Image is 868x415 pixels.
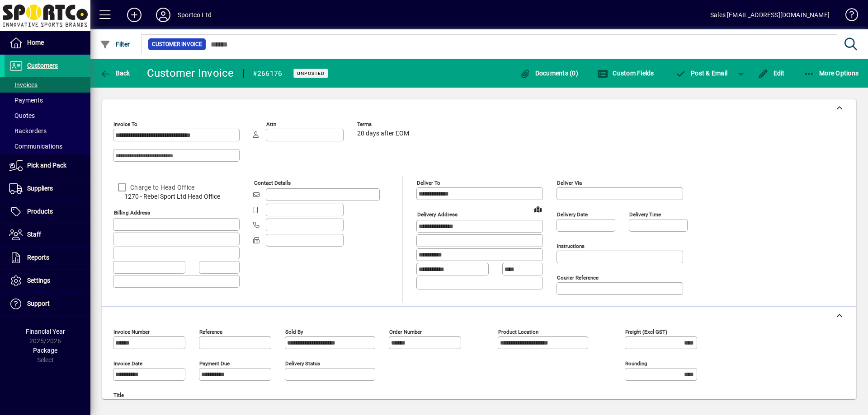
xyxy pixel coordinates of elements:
[100,41,130,48] span: Filter
[5,108,90,123] a: Quotes
[5,77,90,93] a: Invoices
[266,121,276,127] mat-label: Attn
[147,66,234,80] div: Customer Invoice
[98,65,132,81] button: Back
[9,81,38,89] span: Invoices
[90,65,140,81] app-page-header-button: Back
[100,70,130,77] span: Back
[802,65,861,81] button: More Options
[199,329,222,335] mat-label: Reference
[557,275,599,281] mat-label: Courier Reference
[675,70,728,77] span: ost & Email
[149,7,178,23] button: Profile
[297,70,325,76] span: Unposted
[671,65,732,81] button: Post & Email
[839,2,857,31] a: Knowledge Base
[5,247,90,269] a: Reports
[27,254,49,261] span: Reports
[595,65,656,81] button: Custom Fields
[27,300,50,307] span: Support
[5,32,90,54] a: Home
[357,121,411,127] span: Terms
[27,231,41,238] span: Staff
[113,329,150,335] mat-label: Invoice number
[152,40,202,49] span: Customer Invoice
[5,270,90,292] a: Settings
[5,201,90,223] a: Products
[27,39,44,46] span: Home
[389,329,422,335] mat-label: Order number
[517,65,580,81] button: Documents (0)
[113,192,240,201] span: 1270 - Rebel Sport Ltd Head Office
[629,211,661,218] mat-label: Delivery time
[285,360,320,367] mat-label: Delivery status
[417,180,440,186] mat-label: Deliver To
[120,7,149,23] button: Add
[625,329,667,335] mat-label: Freight (excl GST)
[9,112,35,119] span: Quotes
[5,139,90,154] a: Communications
[710,8,830,22] div: Sales [EMAIL_ADDRESS][DOMAIN_NAME]
[357,130,409,137] span: 20 days after EOM
[113,360,142,367] mat-label: Invoice date
[531,202,545,216] a: View on map
[5,224,90,246] a: Staff
[5,293,90,315] a: Support
[755,65,787,81] button: Edit
[178,8,212,22] div: Sportco Ltd
[27,208,53,215] span: Products
[557,180,582,186] mat-label: Deliver via
[27,162,66,169] span: Pick and Pack
[5,93,90,108] a: Payments
[113,121,137,127] mat-label: Invoice To
[253,66,283,81] div: #266176
[9,127,47,135] span: Backorders
[804,70,859,77] span: More Options
[498,329,538,335] mat-label: Product location
[199,360,230,367] mat-label: Payment due
[27,277,50,284] span: Settings
[557,243,585,249] mat-label: Instructions
[27,185,53,192] span: Suppliers
[98,36,132,52] button: Filter
[9,97,43,104] span: Payments
[5,123,90,139] a: Backorders
[9,143,62,150] span: Communications
[625,360,647,367] mat-label: Rounding
[691,70,695,77] span: P
[26,328,65,335] span: Financial Year
[113,392,124,398] mat-label: Title
[33,347,57,354] span: Package
[597,70,654,77] span: Custom Fields
[5,154,90,177] a: Pick and Pack
[519,70,578,77] span: Documents (0)
[5,177,90,200] a: Suppliers
[758,70,785,77] span: Edit
[27,62,58,69] span: Customers
[557,211,588,218] mat-label: Delivery date
[285,329,303,335] mat-label: Sold by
